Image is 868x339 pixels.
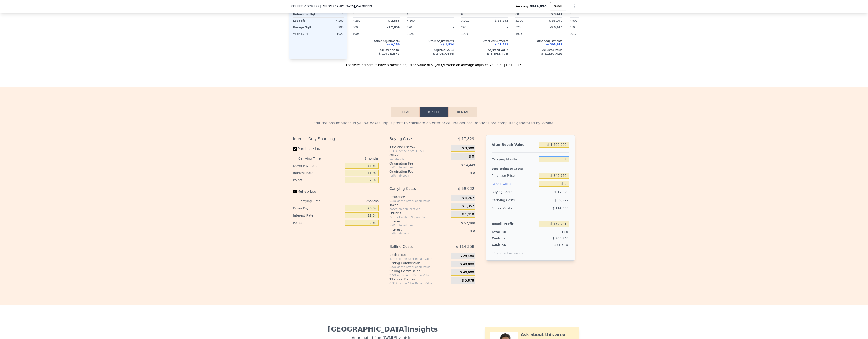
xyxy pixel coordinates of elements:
div: Unfinished Sqft [293,11,317,17]
span: 4,800 [570,19,577,22]
span: -$ 36,070 [548,19,562,22]
button: SAVE [550,2,566,10]
div: - [431,31,454,37]
div: based on annual taxes [389,207,449,211]
div: Year Built [293,31,317,37]
span: 0 [407,13,409,16]
div: for Rehab Loan [389,174,440,177]
div: 0.4% of the After Repair Value [389,199,449,203]
span: -$ 205,672 [546,43,562,46]
span: 0 [570,13,571,16]
span: 300 [353,26,358,29]
span: $ 1,641,479 [487,52,508,55]
span: $ 1,280,430 [541,52,562,55]
span: , WA 98112 [355,5,372,8]
span: $ 205,240 [552,236,568,240]
div: Selling Costs [492,204,537,212]
div: Other Adjustments [407,39,454,43]
label: Rehab Loan [293,187,343,196]
span: -$ 2,588 [387,19,400,22]
span: , [GEOGRAPHIC_DATA] [321,4,372,9]
span: $ 4,267 [462,196,474,200]
input: Rehab Loan [293,190,297,193]
span: 80 [515,13,519,16]
span: 60.14% [557,230,568,234]
span: $ 17,829 [458,135,474,143]
div: Points [293,219,343,226]
span: 650 [570,26,575,29]
div: - [431,24,454,31]
span: 0 [461,13,463,16]
div: Adjusted Value [515,48,562,52]
div: - [540,31,562,37]
span: $ 40,000 [460,270,474,275]
div: Other Adjustments [353,39,400,43]
div: Interest [389,219,440,224]
div: - [486,11,508,17]
div: 2012 [570,31,592,37]
div: Purchase Price [492,172,537,180]
div: Adjusted Value [461,48,508,52]
div: 8 months [330,197,379,205]
label: Purchase Loan [293,145,343,153]
span: -$ 9,150 [387,43,400,46]
span: 271.84% [554,243,568,246]
div: Carrying Costs [492,196,520,204]
div: Selling Commission [389,269,449,273]
span: $ 28,480 [460,254,474,258]
div: Title and Escrow [389,145,449,149]
span: $849,950 [530,4,547,9]
div: 1925 [407,31,429,37]
div: - [431,18,454,24]
div: 1.78% of the After Repair Value [389,257,449,261]
span: 290 [461,26,466,29]
div: - [377,31,400,37]
span: 5,300 [515,19,523,22]
div: Title and Escrow [389,277,449,282]
span: $ 59,922 [554,198,568,202]
div: Rehab Costs [492,180,537,188]
span: -$ 1,824 [441,43,454,46]
div: Carrying Time [298,197,328,205]
span: $ 14,449 [461,163,475,167]
div: 8 months [330,155,379,162]
span: 320 [515,26,521,29]
div: Cash In [492,236,520,241]
div: Other Adjustments [515,39,562,43]
span: $ 114,358 [552,206,568,210]
div: 3¢ per Finished Square Foot [389,215,449,219]
div: The selected comps have a median adjusted value of $1,263,529 and an average adjusted value of $1... [289,59,579,67]
div: Ask about this area [521,332,566,338]
span: [STREET_ADDRESS] [289,4,321,9]
div: Carrying Months [492,155,537,163]
span: $ 33,292 [495,19,508,22]
span: 4,282 [353,19,360,22]
div: - [486,24,508,31]
div: 2.5% of the After Repair Value [389,273,449,277]
span: -$ 6,410 [550,26,562,29]
div: - [377,11,400,17]
div: for Purchase Loan [389,166,440,169]
div: Interest-Only Financing [293,135,379,143]
div: ROIs are not annualized [492,247,524,255]
div: for Purchase Loan [389,224,440,227]
div: 1923 [515,31,538,37]
div: Resell Profit [492,220,537,228]
div: Carrying Costs [389,185,440,193]
div: you decide! [389,158,449,161]
span: Pending [515,4,530,9]
div: [GEOGRAPHIC_DATA] Insights [293,325,473,333]
button: Rental [448,107,477,117]
button: Show Options [570,2,579,11]
span: $ 114,358 [456,243,474,251]
span: $ 1,428,977 [379,52,400,55]
span: 4,200 [407,19,415,22]
span: 290 [407,26,412,29]
div: Total ROI [492,230,520,234]
div: 0.33% of the After Repair Value [389,282,449,285]
span: $ 1,319 [462,212,474,217]
div: Edit the assumptions in yellow boxes. Input profit to calculate an offer price. Pre-set assumptio... [293,120,575,126]
span: $ 5,878 [462,279,474,283]
span: $ 1,352 [462,204,474,208]
div: Points [293,177,343,184]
